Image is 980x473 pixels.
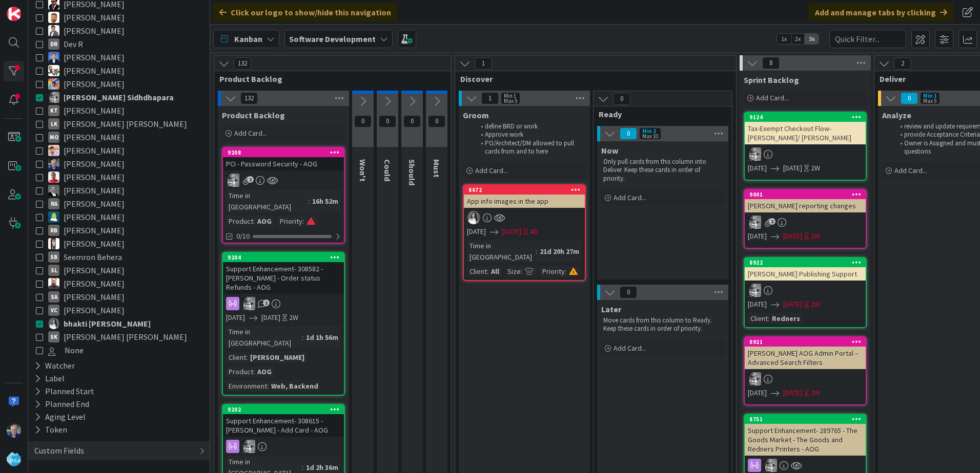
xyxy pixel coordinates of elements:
[48,291,59,303] div: SA
[255,366,274,377] div: AOG
[64,264,125,277] span: [PERSON_NAME]
[7,452,21,466] img: avatar
[36,91,202,104] button: KS [PERSON_NAME] Sidhdhapara
[226,380,267,392] div: Environment
[769,218,775,225] span: 2
[748,163,767,174] span: [DATE]
[48,305,59,316] div: VC
[226,190,308,212] div: Time in [GEOGRAPHIC_DATA]
[223,253,344,294] div: 9204Support Enhancement- 308582 - [PERSON_NAME] - Order status Refunds - AOG
[475,57,492,70] span: 1
[783,388,802,398] span: [DATE]
[467,240,536,263] div: Time in [GEOGRAPHIC_DATA]
[748,388,767,398] span: [DATE]
[64,157,125,170] span: [PERSON_NAME]
[223,262,344,294] div: Support Enhancement- 308582 - [PERSON_NAME] - Order status Refunds - AOG
[228,406,344,413] div: 9202
[228,254,344,261] div: 9204
[223,414,344,437] div: Support Enhancement- 308615 - [PERSON_NAME] - Add Card - AOG
[745,284,866,297] div: KS
[745,113,866,144] div: 9124Tax-Exempt Checkout Flow- [PERSON_NAME]/ [PERSON_NAME]
[769,313,803,324] div: Redners
[894,57,911,70] span: 2
[234,57,251,70] span: 132
[226,366,253,377] div: Product
[226,216,253,227] div: Product
[48,65,59,76] img: ES
[223,297,344,310] div: KS
[48,92,59,103] img: KS
[783,299,802,310] span: [DATE]
[467,211,480,224] img: bs
[48,265,59,276] div: SL
[36,157,202,170] button: RT [PERSON_NAME]
[303,462,341,473] div: 1d 2h 36m
[33,423,68,436] div: Token
[601,145,618,156] span: Now
[36,304,202,317] button: VC [PERSON_NAME]
[428,115,445,127] span: 0
[64,184,125,197] span: [PERSON_NAME]
[923,93,937,98] div: Min 1
[246,352,248,363] span: :
[36,64,202,77] button: ES [PERSON_NAME]
[240,92,258,104] span: 132
[748,216,761,229] img: KS
[783,231,802,242] span: [DATE]
[464,211,585,224] div: bs
[302,332,303,343] span: :
[48,52,59,63] img: DP
[48,38,59,50] div: DR
[33,398,90,411] div: Planned End
[222,110,285,120] span: Product Backlog
[33,444,85,457] div: Custom Fields
[48,12,59,23] img: AS
[464,185,585,208] div: 8672App info images in the app
[36,264,202,277] button: SL [PERSON_NAME]
[36,131,202,144] button: MO [PERSON_NAME]
[745,190,866,212] div: 9001[PERSON_NAME] reporting changes
[744,112,867,181] a: 9124Tax-Exempt Checkout Flow- [PERSON_NAME]/ [PERSON_NAME]KS[DATE][DATE]2W
[64,290,125,304] span: [PERSON_NAME]
[36,210,202,224] button: RD [PERSON_NAME]
[762,57,780,69] span: 8
[48,318,59,329] img: bs
[48,145,59,156] img: RS
[33,359,76,372] div: Watcher
[791,34,805,44] span: 2x
[223,405,344,437] div: 9202Support Enhancement- 308615 - [PERSON_NAME] - Add Card - AOG
[48,331,59,342] div: sk
[358,159,368,182] span: Won't
[475,166,508,175] span: Add Card...
[36,290,202,304] button: SA [PERSON_NAME]
[748,284,761,297] img: KS
[923,98,936,103] div: Max 5
[223,148,344,170] div: 9208PCI - Password Security - AOG
[745,337,866,369] div: 8921[PERSON_NAME] AOG Admin Portal – Advanced Search Filters
[749,338,866,346] div: 8921
[255,216,274,227] div: AOG
[745,372,866,385] div: KS
[504,98,517,103] div: Max 5
[48,25,59,36] img: BR
[213,3,397,21] div: Click our logo to show/hide this navigation
[882,110,911,120] span: Analyze
[745,424,866,456] div: Support Enhancement- 289765 - The Goods Market - The Goods and Redners Printers - AOG
[64,11,125,24] span: [PERSON_NAME]
[36,330,202,343] button: sk [PERSON_NAME] [PERSON_NAME]
[302,216,304,227] span: :
[745,337,866,347] div: 8921
[48,118,59,130] div: Lk
[756,93,789,102] span: Add Card...
[236,231,250,242] span: 0/10
[749,114,866,121] div: 9124
[468,186,585,193] div: 8672
[36,343,202,357] button: None
[745,347,866,369] div: [PERSON_NAME] AOG Admin Portal – Advanced Search Filters
[226,352,246,363] div: Client
[614,193,646,202] span: Add Card...
[302,462,303,473] span: :
[64,37,83,51] span: Dev R
[565,266,566,277] span: :
[310,196,341,207] div: 16h 52m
